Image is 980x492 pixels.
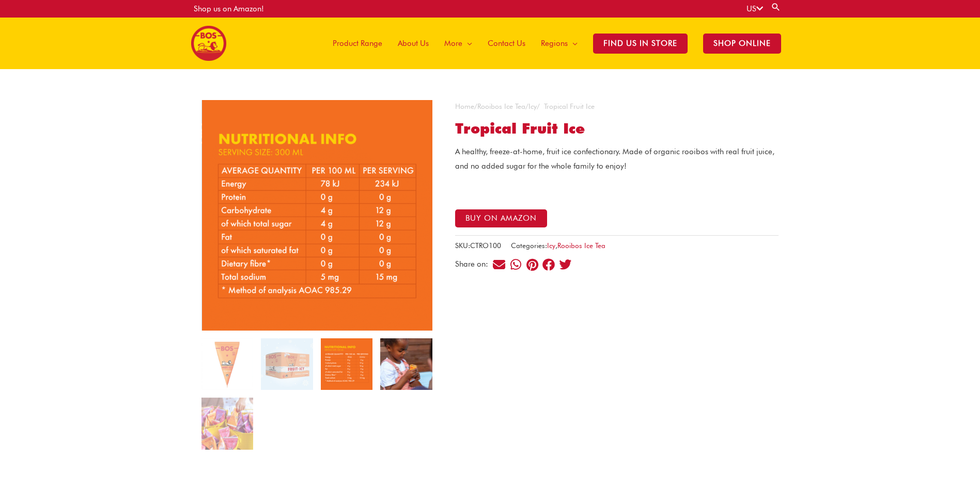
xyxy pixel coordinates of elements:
[202,100,433,331] img: Tropical Fruit Ice - Image 3
[488,28,525,59] span: Contact Us
[746,4,763,13] a: US
[455,145,779,174] p: A healthy, freeze-at-home, fruit ice confectionary. Made of organic rooibos with real fruit juice...
[455,260,492,268] div: Share on:
[528,102,537,110] a: Icy
[380,338,432,390] img: Bos Tropical_Ice
[492,257,506,271] div: Share on email
[470,241,501,250] span: CTRO100
[585,18,695,69] a: Find Us in Store
[477,102,525,110] a: Rooibos Ice Tea
[455,100,779,113] nav: Breadcrumb
[695,18,789,69] a: SHOP ONLINE
[542,257,556,271] div: Share on facebook
[593,34,688,54] span: Find Us in Store
[557,241,605,250] a: Rooibos Ice Tea
[547,241,555,250] a: Icy
[201,398,253,449] img: Tropical Fruit Ice - Image 5
[325,18,390,69] a: Product Range
[444,28,462,59] span: More
[509,257,523,271] div: Share on whatsapp
[191,26,226,61] img: BOS United States
[333,28,382,59] span: Product Range
[771,2,781,12] a: Search button
[455,209,547,227] button: Buy on Amazon
[321,338,372,390] img: Tropical Fruit Ice - Image 3
[525,257,539,271] div: Share on pinterest
[541,28,568,59] span: Regions
[455,239,501,252] span: SKU:
[533,18,585,69] a: Regions
[390,18,437,69] a: About Us
[201,338,253,390] img: BOS_Icy_Tropical
[703,34,781,54] span: SHOP ONLINE
[511,239,605,252] span: Categories: ,
[398,28,429,59] span: About Us
[480,18,533,69] a: Contact Us
[455,120,779,138] h1: Tropical Fruit Ice
[317,18,789,69] nav: Site Navigation
[437,18,480,69] a: More
[558,257,572,271] div: Share on twitter
[261,338,313,390] img: Tropical-6-pack-min
[455,102,474,110] a: Home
